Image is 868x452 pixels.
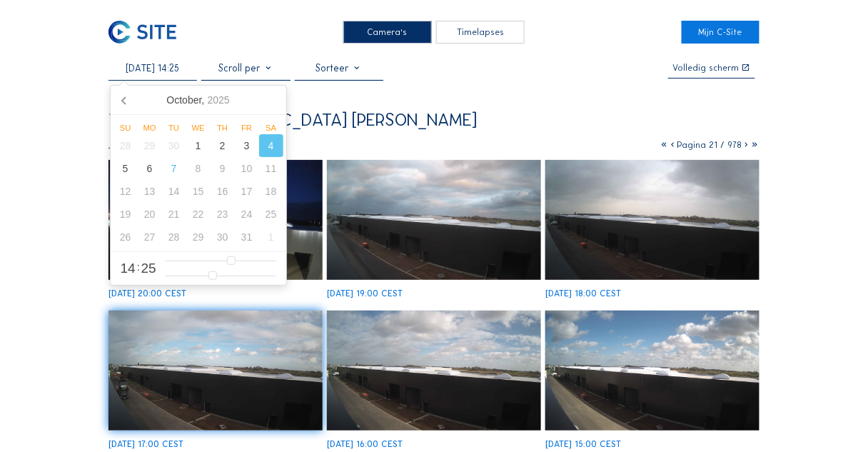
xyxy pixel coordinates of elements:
div: Vulsteke / [GEOGRAPHIC_DATA] [PERSON_NAME] [108,111,477,129]
div: 5 [113,157,138,180]
div: October, [161,89,235,111]
div: [DATE] 20:00 CEST [108,289,186,298]
div: 29 [138,134,162,157]
div: 10 [235,157,259,180]
div: 31 [235,226,259,248]
img: C-SITE Logo [108,21,176,44]
div: Camera's [343,21,432,44]
span: : [137,262,140,272]
div: [DATE] 15:00 CEST [545,440,621,448]
div: 1 [259,226,283,248]
input: Zoek op datum 󰅀 [108,62,197,74]
div: 23 [211,203,235,226]
div: 24 [235,203,259,226]
img: image_53601024 [545,160,759,281]
div: 1 [186,134,211,157]
div: 11 [259,157,283,180]
div: 30 [162,134,186,157]
span: 25 [141,261,156,275]
div: 21 [162,203,186,226]
div: 8 [186,157,211,180]
div: Th [211,124,235,132]
div: 13 [138,180,162,203]
div: Volledig scherm [673,64,740,72]
div: We [186,124,211,132]
div: Su [113,124,138,132]
div: 18 [259,180,283,203]
div: 25 [259,203,283,226]
span: 14 [121,261,136,275]
div: Mo [138,124,162,132]
div: 7 [162,157,186,180]
img: image_53600519 [108,311,323,431]
div: 4 [259,134,283,157]
div: [DATE] 17:00 CEST [108,440,183,448]
div: 28 [113,134,138,157]
img: image_53599479 [545,311,759,431]
i: 2025 [208,94,230,106]
div: 15 [186,180,211,203]
div: 27 [138,226,162,248]
div: [DATE] 18:00 CEST [545,289,621,298]
div: 30 [211,226,235,248]
div: 6 [138,157,162,180]
div: [DATE] 16:00 CEST [327,440,403,448]
div: 16 [211,180,235,203]
img: image_53601603 [108,160,323,281]
div: Sa [259,124,283,132]
div: 29 [186,226,211,248]
div: 2 [211,134,235,157]
div: 22 [186,203,211,226]
div: [DATE] 19:00 CEST [327,289,403,298]
span: Pagina 21 / 978 [677,139,742,150]
div: 14 [162,180,186,203]
div: Camera 1 [108,137,201,149]
div: 3 [235,134,259,157]
div: 20 [138,203,162,226]
img: image_53599998 [327,311,541,431]
img: image_53601322 [327,160,541,281]
a: Mijn C-Site [682,21,759,44]
div: Timelapses [436,21,525,44]
div: 26 [113,226,138,248]
div: Tu [162,124,186,132]
div: 28 [162,226,186,248]
div: 19 [113,203,138,226]
div: 17 [235,180,259,203]
div: 9 [211,157,235,180]
div: 12 [113,180,138,203]
div: Fr [235,124,259,132]
a: C-SITE Logo [108,21,186,44]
